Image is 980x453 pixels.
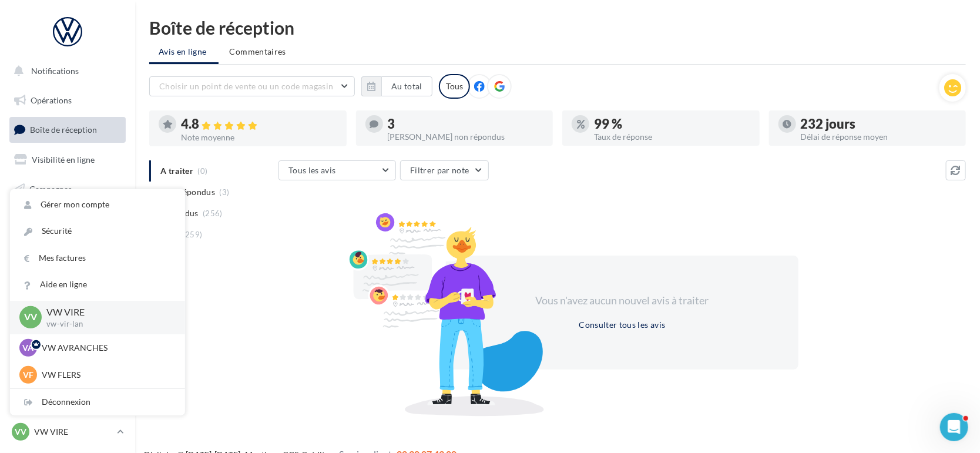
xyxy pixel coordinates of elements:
span: Commentaires [230,46,286,56]
span: VV [24,311,37,324]
span: VF [23,369,33,381]
span: (256) [203,209,223,218]
button: Notifications [7,59,123,83]
a: Aide en ligne [10,271,185,298]
span: Notifications [31,66,79,76]
a: Calendrier [7,264,128,289]
a: Gérer mon compte [10,192,185,218]
a: Opérations [7,88,128,113]
span: (3) [220,187,230,197]
div: [PERSON_NAME] non répondus [388,133,544,141]
p: VW VIRE [46,306,166,319]
div: 99 % [594,118,750,130]
div: 232 jours [801,118,957,130]
a: VV VW VIRE [9,421,126,443]
a: Mes factures [10,245,185,271]
a: Boîte de réception [7,117,128,142]
div: Vous n'avez aucun nouvel avis à traiter [521,293,723,308]
div: Déconnexion [10,389,185,415]
a: Visibilité en ligne [7,147,128,172]
span: VV [15,426,26,438]
a: Contacts [7,206,128,230]
button: Choisir un point de vente ou un code magasin [149,76,355,96]
button: Consulter tous les avis [574,318,670,332]
span: Opérations [31,95,72,105]
span: (259) [183,230,203,239]
button: Au total [381,76,432,96]
span: Campagnes [29,183,72,193]
a: Campagnes [7,177,128,202]
div: Délai de réponse moyen [801,133,957,141]
span: VA [23,342,34,354]
button: Filtrer par note [400,160,489,180]
a: Campagnes DataOnDemand [7,333,128,367]
div: 4.8 [181,118,337,131]
button: Au total [361,76,432,96]
span: Non répondus [160,186,215,198]
span: Choisir un point de vente ou un code magasin [159,81,333,91]
p: VW FLERS [42,369,171,381]
span: Visibilité en ligne [32,155,95,165]
p: VW AVRANCHES [42,342,171,354]
p: VW VIRE [34,426,112,438]
span: Boîte de réception [30,125,97,135]
p: vw-vir-lan [46,319,166,330]
iframe: Intercom live chat [940,413,968,441]
div: 3 [388,118,544,130]
div: Tous [439,74,470,99]
button: Tous les avis [278,160,396,180]
a: PLV et print personnalisable [7,293,128,328]
a: Sécurité [10,218,185,244]
span: Tous les avis [288,165,336,175]
div: Boîte de réception [149,19,966,36]
div: Taux de réponse [594,133,750,141]
a: Médiathèque [7,235,128,260]
div: Note moyenne [181,133,337,142]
